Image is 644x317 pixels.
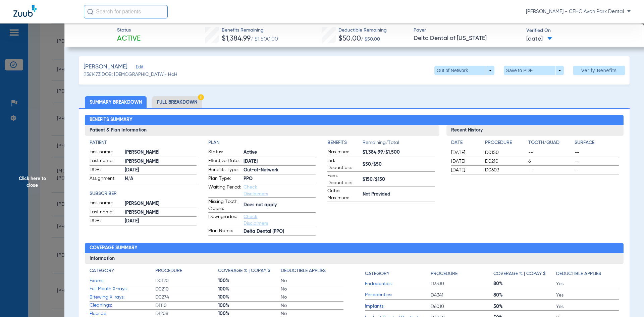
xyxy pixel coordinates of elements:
[84,71,177,78] span: (1361473) DOB: [DEMOGRAPHIC_DATA] - HoH
[90,149,122,157] span: First name:
[244,175,316,182] span: PPO
[446,125,624,136] h3: Recent History
[528,149,573,156] span: --
[218,302,281,309] span: 100%
[363,149,435,156] span: $1,384.99/$1,500
[87,9,93,15] img: Search Icon
[281,267,326,274] h4: Deductible Applies
[125,158,197,165] span: [PERSON_NAME]
[117,34,141,44] span: Active
[90,267,155,277] app-breakdown-title: Category
[493,280,556,287] span: 80%
[556,267,619,280] app-breakdown-title: Deductible Applies
[90,190,197,197] h4: Subscriber
[218,267,281,277] app-breakdown-title: Coverage % | Copay $
[125,175,197,182] span: N/A
[327,149,360,157] span: Maximum:
[244,167,316,174] span: Out-of-Network
[85,243,624,254] h2: Coverage Summary
[338,27,387,34] span: Deductible Remaining
[90,277,155,284] span: Exams:
[218,310,281,317] span: 100%
[485,158,526,165] span: D0210
[208,198,241,212] span: Missing Tooth Clause:
[281,294,343,301] span: No
[575,139,619,146] h4: Surface
[84,5,168,18] input: Search for patients
[575,158,619,165] span: --
[155,286,218,293] span: D0210
[90,217,122,225] span: DOB:
[327,188,360,202] span: Ortho Maximum:
[90,285,155,293] span: Full Mouth X-rays:
[251,37,278,42] span: / $1,500.00
[218,267,270,274] h4: Coverage % | Copay $
[281,267,343,277] app-breakdown-title: Deductible Applies
[526,8,631,15] span: [PERSON_NAME] - CFHC Avon Park Dental
[281,286,343,293] span: No
[528,158,573,165] span: 6
[493,292,556,299] span: 80%
[493,270,546,277] h4: Coverage % | Copay $
[90,200,122,208] span: First name:
[222,27,278,34] span: Benefits Remaining
[85,125,439,136] h3: Patient & Plan Information
[84,63,127,71] span: [PERSON_NAME]
[451,149,479,156] span: [DATE]
[155,294,218,301] span: D0274
[136,65,142,71] span: Edit
[493,303,556,310] span: 50%
[281,310,343,317] span: No
[365,267,431,280] app-breakdown-title: Category
[485,149,526,156] span: D0150
[327,172,360,187] span: Fam. Deductible:
[573,66,625,75] button: Verify Benefits
[85,115,624,125] h2: Benefits Summary
[414,27,521,34] span: Payer
[365,280,431,287] span: Endodontics:
[218,286,281,293] span: 100%
[13,5,37,17] img: Zuub Logo
[198,94,204,100] img: Hazard
[485,139,526,149] app-breakdown-title: Procedure
[556,270,601,277] h4: Deductible Applies
[338,35,361,42] span: $50.00
[361,37,380,42] span: / $50.00
[327,157,360,171] span: Ind. Deductible:
[244,202,316,209] span: Does not apply
[451,139,479,149] app-breakdown-title: Date
[208,213,241,227] span: Downgrades:
[493,267,556,280] app-breakdown-title: Coverage % | Copay $
[155,302,218,309] span: D1110
[218,294,281,301] span: 100%
[363,191,435,198] span: Not Provided
[85,96,147,108] li: Summary Breakdown
[363,139,435,149] span: Remaining/Total
[244,228,316,235] span: Delta Dental (PPO)
[90,157,122,165] span: Last name:
[244,185,268,196] a: Check Disclaimers
[208,227,241,235] span: Plan Name:
[125,167,197,174] span: [DATE]
[528,139,573,149] app-breakdown-title: Tooth/Quad
[575,149,619,156] span: --
[528,139,573,146] h4: Tooth/Quad
[431,267,493,280] app-breakdown-title: Procedure
[208,166,241,174] span: Benefits Type:
[365,303,431,310] span: Implants:
[90,209,122,217] span: Last name:
[85,253,624,264] h3: Information
[208,175,241,183] span: Plan Type:
[485,139,526,146] h4: Procedure
[244,158,316,165] span: [DATE]
[431,270,458,277] h4: Procedure
[451,158,479,165] span: [DATE]
[222,35,251,42] span: $1,384.99
[365,292,431,299] span: Periodontics:
[125,200,197,207] span: [PERSON_NAME]
[365,270,389,277] h4: Category
[90,166,122,174] span: DOB:
[451,139,479,146] h4: Date
[90,267,114,274] h4: Category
